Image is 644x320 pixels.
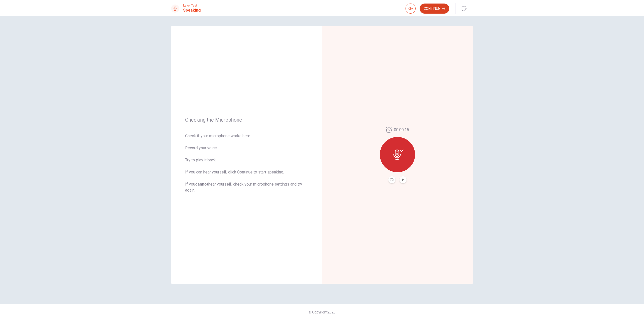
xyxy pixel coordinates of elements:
span: 00:00:15 [394,127,409,133]
span: © Copyright 2025 [308,310,336,314]
span: Checking the Microphone [185,117,308,123]
span: Level Test [183,4,201,7]
button: Continue [420,4,449,14]
button: Play Audio [399,176,407,183]
u: cannot [195,182,208,187]
button: Record Again [388,176,395,183]
h1: Speaking [183,7,201,13]
span: Check if your microphone works here. Record your voice. Try to play it back. If you can hear your... [185,133,308,193]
